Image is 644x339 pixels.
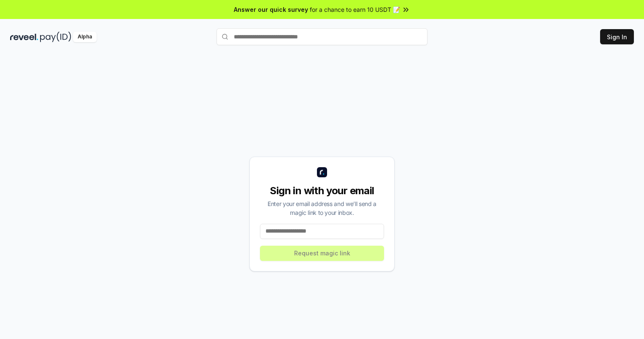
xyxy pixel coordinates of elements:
img: reveel_dark [10,32,38,42]
img: logo_small [317,167,327,177]
button: Sign In [600,29,634,44]
div: Alpha [73,32,97,42]
img: pay_id [40,32,71,42]
span: for a chance to earn 10 USDT 📝 [310,5,400,14]
span: Answer our quick survey [234,5,308,14]
div: Enter your email address and we’ll send a magic link to your inbox. [260,199,384,217]
div: Sign in with your email [260,184,384,198]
